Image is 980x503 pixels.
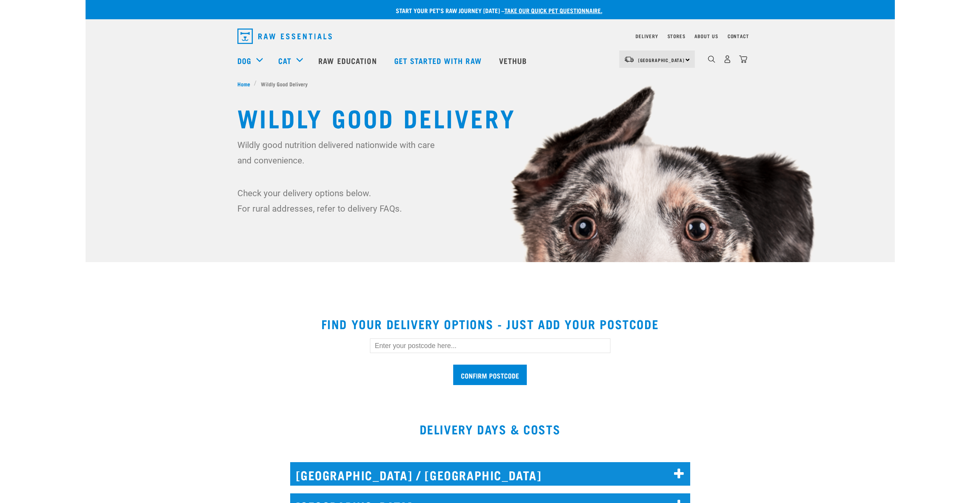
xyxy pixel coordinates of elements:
[624,56,634,63] img: van-moving.png
[237,103,743,131] h1: Wildly Good Delivery
[638,59,685,61] span: [GEOGRAPHIC_DATA]
[728,35,749,37] a: Contact
[739,55,747,63] img: home-icon@2x.png
[237,185,440,216] p: Check your delivery options below. For rural addresses, refer to delivery FAQs.
[387,45,491,76] a: Get started with Raw
[723,55,731,63] img: user.png
[311,45,386,76] a: Raw Education
[86,422,895,436] h2: DELIVERY DAYS & COSTS
[635,35,658,37] a: Delivery
[278,55,291,66] a: Cat
[491,45,537,76] a: Vethub
[237,80,250,88] span: Home
[231,25,749,47] nav: dropdown navigation
[667,35,686,37] a: Stores
[95,317,886,331] h2: Find your delivery options - just add your postcode
[237,29,332,44] img: Raw Essentials Logo
[708,56,715,63] img: home-icon-1@2x.png
[290,462,690,486] h2: [GEOGRAPHIC_DATA] / [GEOGRAPHIC_DATA]
[370,338,610,353] input: Enter your postcode here...
[694,35,718,37] a: About Us
[91,6,901,15] p: Start your pet’s raw journey [DATE] –
[237,55,251,66] a: Dog
[453,365,527,385] input: Confirm postcode
[237,80,743,88] nav: breadcrumbs
[504,8,602,12] a: take our quick pet questionnaire.
[237,80,254,88] a: Home
[86,45,895,76] nav: dropdown navigation
[237,137,440,168] p: Wildly good nutrition delivered nationwide with care and convenience.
